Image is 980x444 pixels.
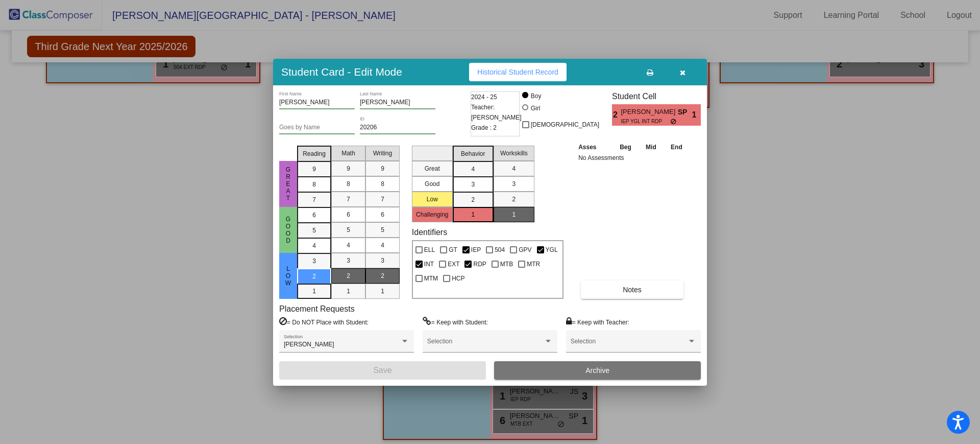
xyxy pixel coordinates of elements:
[381,195,384,204] span: 7
[341,149,355,158] span: Math
[412,227,447,237] label: Identifiers
[530,91,542,101] div: Boy
[381,225,384,235] span: 5
[347,287,350,296] span: 1
[284,216,293,244] span: Good
[424,258,434,270] span: INT
[678,107,692,118] span: SP
[312,226,316,235] span: 5
[519,244,531,256] span: GPV
[612,91,701,101] h3: Student Cell
[473,258,486,270] span: RDP
[531,119,599,131] span: [DEMOGRAPHIC_DATA]
[303,149,326,158] span: Reading
[471,210,475,219] span: 1
[581,281,683,299] button: Notes
[623,286,642,294] span: Notes
[312,165,316,174] span: 9
[471,180,475,189] span: 3
[546,244,558,256] span: YGL
[495,244,505,256] span: 504
[612,142,639,153] th: Beg
[284,166,293,202] span: Great
[284,341,334,348] span: [PERSON_NAME]
[621,107,677,118] span: [PERSON_NAME]
[424,272,438,285] span: MTM
[500,258,513,270] span: MTB
[381,256,384,265] span: 3
[347,210,350,219] span: 6
[312,211,316,220] span: 6
[279,304,355,314] label: Placement Requests
[612,109,621,121] span: 2
[347,241,350,250] span: 4
[347,256,350,265] span: 3
[477,68,558,76] span: Historical Student Record
[512,179,516,189] span: 3
[471,244,481,256] span: IEP
[692,109,701,121] span: 1
[312,272,316,281] span: 2
[381,241,384,250] span: 4
[381,179,384,189] span: 8
[512,210,516,219] span: 1
[452,272,464,285] span: HCP
[381,164,384,173] span: 9
[512,164,516,173] span: 4
[312,195,316,204] span: 7
[469,63,567,81] button: Historical Student Record
[449,244,457,256] span: GT
[471,195,475,204] span: 2
[373,149,392,158] span: Writing
[360,124,435,131] input: Enter ID
[471,165,475,174] span: 4
[279,361,486,380] button: Save
[312,241,316,250] span: 4
[448,258,459,270] span: EXT
[312,287,316,296] span: 1
[279,317,369,327] label: = Do NOT Place with Student:
[639,142,663,153] th: Mid
[471,102,522,123] span: Teacher: [PERSON_NAME]
[312,256,316,266] span: 3
[621,118,670,125] span: IEP YGL INT RDP
[512,195,516,204] span: 2
[424,244,435,256] span: ELL
[381,287,384,296] span: 1
[471,92,497,102] span: 2024 - 25
[461,149,485,158] span: Behavior
[373,366,391,375] span: Save
[423,317,488,327] label: = Keep with Student:
[284,265,293,287] span: Low
[585,366,609,375] span: Archive
[471,123,497,133] span: Grade : 2
[566,317,629,327] label: = Keep with Teacher:
[279,124,355,131] input: goes by name
[576,142,612,153] th: Asses
[347,164,350,173] span: 9
[576,153,690,163] td: No Assessments
[347,179,350,189] span: 8
[527,258,540,270] span: MTR
[281,65,402,78] h3: Student Card - Edit Mode
[494,361,701,380] button: Archive
[347,195,350,204] span: 7
[381,210,384,219] span: 6
[347,271,350,281] span: 2
[664,142,690,153] th: End
[312,180,316,189] span: 8
[347,225,350,235] span: 5
[500,149,528,158] span: Workskills
[381,271,384,281] span: 2
[530,104,541,113] div: Girl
